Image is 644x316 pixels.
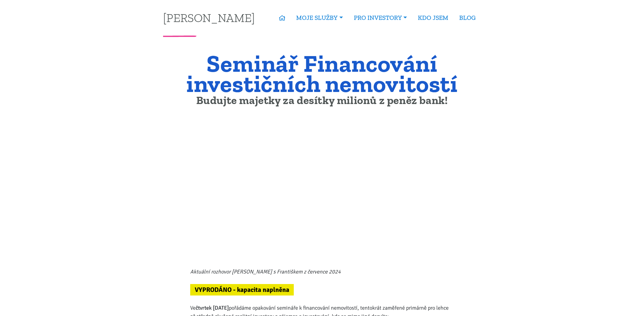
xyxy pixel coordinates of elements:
strong: čtvrtek [DATE] [196,305,229,311]
i: Aktuální rozhovor [PERSON_NAME] s Františkem z července 2024 [190,268,341,275]
h2: Budujte majetky za desítky milionů z peněz bank! [163,95,481,105]
div: VYPRODÁNO - kapacita naplněna [190,284,294,295]
a: PRO INVESTORY [348,11,412,25]
a: MOJE SLUŽBY [291,11,348,25]
a: KDO JSEM [412,11,454,25]
iframe: YouTube video player [190,118,454,266]
h1: Seminář Financování investičních nemovitostí [163,53,481,94]
a: BLOG [454,11,481,25]
a: [PERSON_NAME] [163,12,255,24]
